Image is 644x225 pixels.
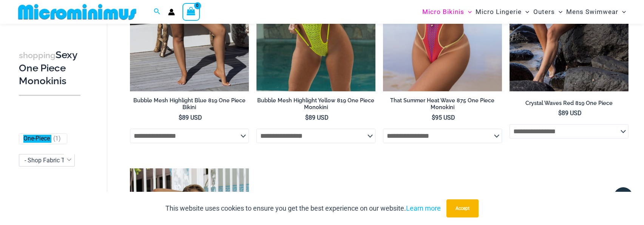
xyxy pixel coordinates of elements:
[154,7,161,17] a: Search icon link
[522,2,529,22] span: Menu Toggle
[420,2,474,22] a: Micro BikinisMenu ToggleMenu Toggle
[474,2,531,22] a: Micro LingerieMenu ToggleMenu Toggle
[533,2,555,22] span: Outers
[531,2,564,22] a: OutersMenu ToggleMenu Toggle
[564,2,628,22] a: Mens SwimwearMenu ToggleMenu Toggle
[406,204,441,212] a: Learn more
[305,114,329,121] bdi: 89 USD
[256,97,375,111] h2: Bubble Mesh Highlight Yellow 819 One Piece Monokini
[419,1,629,23] nav: Site Navigation
[446,199,479,217] button: Accept
[422,2,464,22] span: Micro Bikinis
[15,3,139,20] img: MM SHOP LOGO FLAT
[130,97,249,111] h2: Bubble Mesh Highlight Blue 819 One Piece Bikini
[165,203,441,214] p: This website uses cookies to ensure you get the best experience on our website.
[23,135,50,143] a: One-Piece
[566,2,618,22] span: Mens Swimwear
[618,2,626,22] span: Menu Toggle
[19,154,74,166] span: - Shop Fabric Type
[510,100,629,109] a: Crystal Waves Red 819 One Piece
[53,135,61,143] span: ( )
[383,97,502,114] a: That Summer Heat Wave 875 One Piece Monokini
[168,9,175,15] a: Account icon link
[19,51,56,60] span: shopping
[510,100,629,107] h2: Crystal Waves Red 819 One Piece
[432,114,435,121] span: $
[19,154,75,166] span: - Shop Fabric Type
[179,114,182,121] span: $
[130,97,249,114] a: Bubble Mesh Highlight Blue 819 One Piece Bikini
[464,2,472,22] span: Menu Toggle
[558,109,582,117] bdi: 89 USD
[476,2,522,22] span: Micro Lingerie
[182,3,200,20] a: View Shopping Cart, empty
[256,97,375,114] a: Bubble Mesh Highlight Yellow 819 One Piece Monokini
[19,49,80,87] h3: Sexy One Piece Monokinis
[432,114,455,121] bdi: 95 USD
[305,114,309,121] span: $
[555,2,562,22] span: Menu Toggle
[179,114,202,121] bdi: 89 USD
[25,157,74,164] span: - Shop Fabric Type
[383,97,502,111] h2: That Summer Heat Wave 875 One Piece Monokini
[55,135,59,142] span: 1
[558,109,562,117] span: $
